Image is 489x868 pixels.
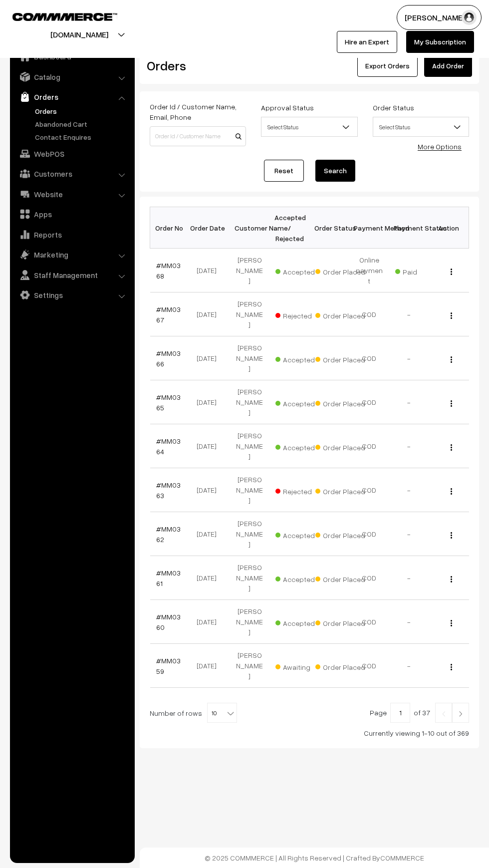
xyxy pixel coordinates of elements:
[315,308,365,321] span: Order Placed
[264,160,304,182] a: Reset
[150,126,246,146] input: Order Id / Customer Name / Customer Email / Customer Phone
[451,312,452,319] img: Menu
[315,264,365,277] span: Order Placed
[190,380,230,424] td: [DATE]
[12,185,131,203] a: Website
[389,292,429,336] td: -
[315,615,365,628] span: Order Placed
[349,207,389,249] th: Payment Method
[190,207,230,249] th: Order Date
[451,400,452,407] img: Menu
[451,620,452,626] img: Menu
[12,165,131,183] a: Customers
[275,659,325,672] span: Awaiting
[156,612,181,631] a: #MM0360
[389,556,429,600] td: -
[190,292,230,336] td: [DATE]
[389,468,429,512] td: -
[190,600,230,644] td: [DATE]
[190,468,230,512] td: [DATE]
[315,572,365,584] span: Order Placed
[32,119,131,129] a: Abandoned Cart
[439,711,448,717] img: Left
[230,468,269,512] td: [PERSON_NAME]
[315,352,365,365] span: Order Placed
[147,58,245,73] h2: Orders
[451,269,452,275] img: Menu
[32,106,131,116] a: Orders
[275,440,325,453] span: Accepted
[156,656,181,675] a: #MM0359
[309,207,349,249] th: Order Status
[275,264,325,277] span: Accepted
[315,528,365,541] span: Order Placed
[230,380,269,424] td: [PERSON_NAME]
[349,556,389,600] td: COD
[32,132,131,142] a: Contact Enquires
[12,266,131,284] a: Staff Management
[261,118,357,136] span: Select Status
[424,55,472,77] a: Add Order
[190,336,230,380] td: [DATE]
[208,703,237,723] span: 10
[190,424,230,468] td: [DATE]
[349,600,389,644] td: COD
[261,117,357,137] span: Select Status
[373,117,469,137] span: Select Status
[275,572,325,584] span: Accepted
[275,308,325,321] span: Rejected
[315,659,365,672] span: Order Placed
[230,292,269,336] td: [PERSON_NAME]
[349,468,389,512] td: COD
[315,484,365,497] span: Order Placed
[156,393,181,412] a: #MM0365
[389,380,429,424] td: -
[315,440,365,453] span: Order Placed
[349,380,389,424] td: COD
[373,118,469,136] span: Select Status
[451,488,452,495] img: Menu
[156,305,181,324] a: #MM0367
[357,55,418,77] button: Export Orders
[406,31,474,53] a: My Subscription
[230,336,269,380] td: [PERSON_NAME]
[389,336,429,380] td: -
[140,848,489,868] footer: © 2025 COMMMERCE | All Rights Reserved | Crafted By
[451,532,452,539] img: Menu
[315,160,355,182] button: Search
[230,249,269,292] td: [PERSON_NAME]
[275,615,325,628] span: Accepted
[349,292,389,336] td: COD
[380,854,424,862] a: COMMMERCE
[451,356,452,363] img: Menu
[349,249,389,292] td: Online payment
[12,13,117,20] img: COMMMERCE
[12,68,131,86] a: Catalog
[156,437,181,456] a: #MM0364
[456,711,465,717] img: Right
[261,102,314,113] label: Approval Status
[230,600,269,644] td: [PERSON_NAME]
[12,88,131,106] a: Orders
[12,246,131,264] a: Marketing
[150,708,202,718] span: Number of rows
[370,708,387,717] span: Page
[156,569,181,587] a: #MM0361
[462,10,477,25] img: user
[230,644,269,688] td: [PERSON_NAME]
[337,31,397,53] a: Hire an Expert
[156,481,181,500] a: #MM0363
[349,644,389,688] td: COD
[190,644,230,688] td: [DATE]
[207,703,237,723] span: 10
[451,444,452,451] img: Menu
[150,207,190,249] th: Order No
[451,576,452,582] img: Menu
[389,424,429,468] td: -
[389,207,429,249] th: Payment Status
[389,644,429,688] td: -
[451,664,452,670] img: Menu
[15,22,143,47] button: [DOMAIN_NAME]
[397,5,482,30] button: [PERSON_NAME]…
[349,512,389,556] td: COD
